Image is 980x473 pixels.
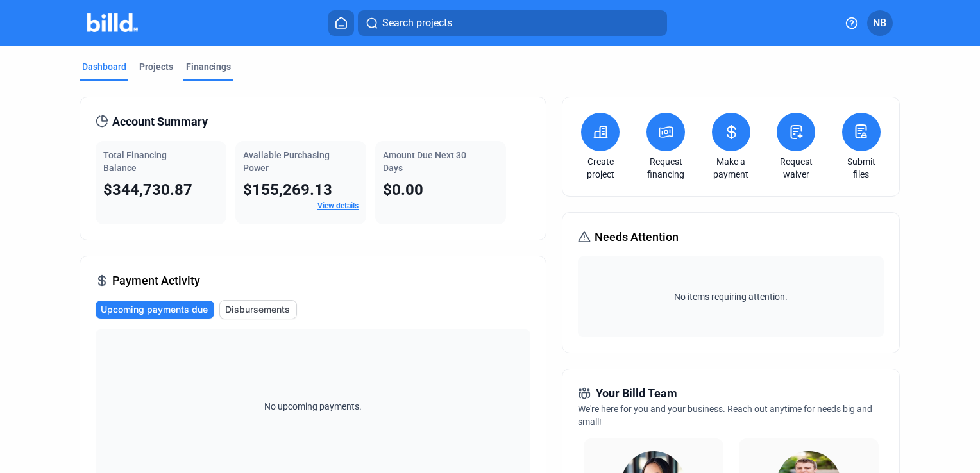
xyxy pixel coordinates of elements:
[773,155,818,181] a: Request waiver
[317,201,359,210] a: View details
[595,228,679,246] span: Needs Attention
[96,301,214,319] button: Upcoming payments due
[139,60,173,73] div: Projects
[867,10,893,36] button: NB
[219,300,297,319] button: Disbursements
[103,150,167,173] span: Total Financing Balance
[256,400,370,413] span: No upcoming payments.
[643,155,688,181] a: Request financing
[596,385,677,402] span: Your Billd Team
[243,150,330,173] span: Available Purchasing Power
[383,181,423,199] span: $0.00
[578,155,623,181] a: Create project
[112,113,208,131] span: Account Summary
[382,15,452,31] span: Search projects
[243,181,332,199] span: $155,269.13
[383,150,466,173] span: Amount Due Next 30 Days
[101,303,208,316] span: Upcoming payments due
[82,60,126,73] div: Dashboard
[709,155,754,181] a: Make a payment
[225,303,290,316] span: Disbursements
[186,60,231,73] div: Financings
[87,13,138,32] img: Billd Company Logo
[873,15,886,31] span: NB
[358,10,667,36] button: Search projects
[103,181,192,199] span: $344,730.87
[112,272,200,290] span: Payment Activity
[839,155,884,181] a: Submit files
[583,290,878,303] span: No items requiring attention.
[578,404,872,427] span: We're here for you and your business. Reach out anytime for needs big and small!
